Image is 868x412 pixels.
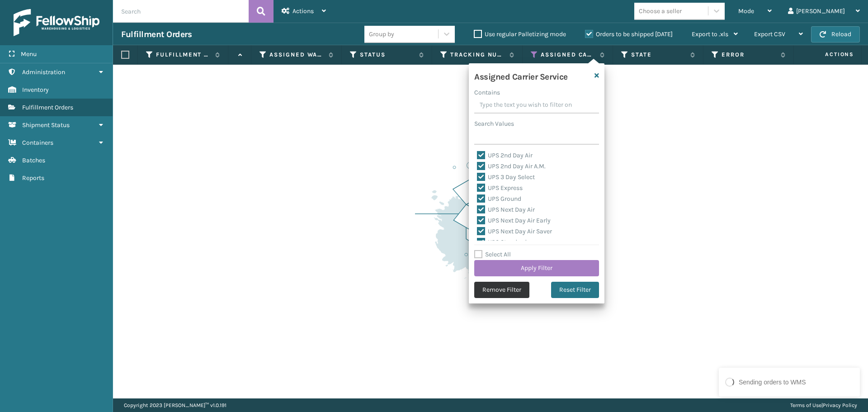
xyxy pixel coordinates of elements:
span: Menu [21,50,37,58]
span: Mode [738,7,754,15]
label: Assigned Carrier Service [541,51,595,59]
button: Reset Filter [551,282,599,298]
label: UPS 2nd Day Air [477,152,533,159]
span: Shipment Status [22,121,70,129]
span: Export CSV [754,30,785,38]
label: Search Values [474,119,514,128]
span: Administration [22,68,65,76]
div: Choose a seller [639,6,682,16]
input: Type the text you wish to filter on [474,97,599,114]
label: UPS 3 Day Select [477,173,535,181]
span: Batches [22,156,45,164]
span: Inventory [22,86,49,94]
span: Actions [292,7,314,15]
label: State [631,51,686,59]
label: Fulfillment Order Id [156,51,211,59]
div: Group by [369,29,394,39]
label: Select All [474,251,511,258]
label: UPS Standard [477,238,527,246]
label: UPS 2nd Day Air A.M. [477,162,546,170]
label: Assigned Warehouse [269,51,324,59]
label: Status [360,51,415,59]
span: Reports [22,174,44,182]
button: Reload [811,26,860,43]
div: Sending orders to WMS [739,378,806,387]
label: Error [722,51,776,59]
label: UPS Next Day Air [477,206,535,213]
span: Containers [22,139,53,147]
button: Remove Filter [474,282,529,298]
button: Apply Filter [474,260,599,276]
span: Fulfillment Orders [22,104,73,111]
label: UPS Express [477,184,523,192]
img: logo [14,9,99,36]
label: UPS Next Day Air Saver [477,227,552,235]
label: Orders to be shipped [DATE] [585,30,673,38]
h3: Fulfillment Orders [121,29,192,40]
label: Contains [474,88,500,97]
span: Actions [797,47,859,62]
span: Export to .xls [692,30,728,38]
label: UPS Ground [477,195,521,203]
label: UPS Next Day Air Early [477,217,551,224]
label: Use regular Palletizing mode [474,30,566,38]
p: Copyright 2023 [PERSON_NAME]™ v 1.0.191 [124,398,226,412]
label: Tracking Number [450,51,505,59]
h4: Assigned Carrier Service [474,69,568,82]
